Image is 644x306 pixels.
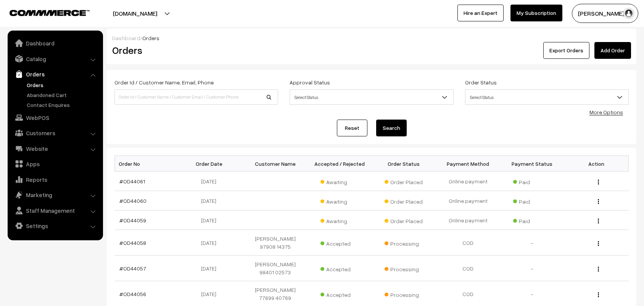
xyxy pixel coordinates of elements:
th: Accepted / Rejected [308,156,372,172]
input: Order Id / Customer Name / Customer Email / Customer Phone [114,89,278,105]
span: Awaiting [320,176,359,186]
td: [PERSON_NAME] 97908 14375 [243,230,307,256]
img: COMMMERCE [10,10,90,16]
a: Customers [10,126,100,140]
a: Dashboard [112,35,140,41]
td: [DATE] [179,256,243,281]
th: Order Date [179,156,243,172]
span: Paid [513,196,551,206]
td: [DATE] [179,230,243,256]
span: Processing [385,263,423,273]
img: Menu [598,292,599,297]
span: Order Placed [385,215,423,225]
img: Menu [598,199,599,204]
button: Search [376,120,407,136]
span: Order Placed [385,196,423,206]
a: WebPOS [10,111,100,125]
a: My Subscription [510,5,562,21]
th: Payment Status [500,156,564,172]
td: [DATE] [179,172,243,191]
td: [DATE] [179,191,243,210]
a: Marketing [10,188,100,202]
a: More Options [589,109,623,115]
span: Paid [513,176,551,186]
a: #OD44058 [119,240,146,246]
a: COMMMERCE [10,8,76,17]
img: Menu [598,180,599,185]
span: Orders [142,35,159,41]
a: #OD44061 [119,178,145,185]
td: [DATE] [179,210,243,230]
a: Hire an Expert [457,5,504,21]
label: Approval Status [290,78,330,86]
td: - [500,256,564,281]
a: Catalog [10,52,100,66]
span: Order Placed [385,176,423,186]
td: Online payment [436,210,500,230]
a: Reports [10,173,100,186]
a: Orders [10,67,100,81]
td: COD [436,256,500,281]
h2: Orders [112,44,277,56]
th: Payment Method [436,156,500,172]
img: Menu [598,219,599,223]
a: Abandoned Cart [25,91,100,99]
img: Menu [598,241,599,246]
td: [PERSON_NAME] 98401 02573 [243,256,307,281]
span: Select Status [290,91,453,104]
td: Online payment [436,191,500,210]
span: Select Status [290,89,453,105]
button: [PERSON_NAME] s… [572,4,638,23]
a: Orders [25,81,100,89]
a: #OD44056 [119,291,146,297]
th: Action [564,156,628,172]
span: Awaiting [320,196,359,206]
a: Settings [10,219,100,233]
a: #OD44060 [119,198,147,204]
label: Order Id / Customer Name, Email, Phone [114,78,214,86]
button: [DOMAIN_NAME] [86,4,184,23]
th: Order Status [372,156,436,172]
a: Apps [10,157,100,171]
span: Paid [513,215,551,225]
div: / [112,34,631,42]
span: Awaiting [320,215,359,225]
span: Processing [385,238,423,248]
a: Website [10,142,100,155]
td: - [500,230,564,256]
span: Accepted [320,289,359,299]
a: Reset [337,120,367,136]
span: Accepted [320,263,359,273]
a: Dashboard [10,36,100,50]
th: Customer Name [243,156,307,172]
span: Select Status [465,91,628,104]
label: Order Status [465,78,497,86]
a: Contact Enquires [25,101,100,109]
a: Add Order [594,42,631,59]
a: #OD44057 [119,265,146,272]
span: Processing [385,289,423,299]
th: Order No [115,156,179,172]
img: Menu [598,267,599,272]
td: Online payment [436,172,500,191]
a: Staff Management [10,204,100,217]
td: COD [436,230,500,256]
span: Accepted [320,238,359,248]
span: Select Status [465,89,629,105]
button: Export Orders [543,42,589,59]
img: user [623,8,634,19]
a: #OD44059 [119,217,146,223]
